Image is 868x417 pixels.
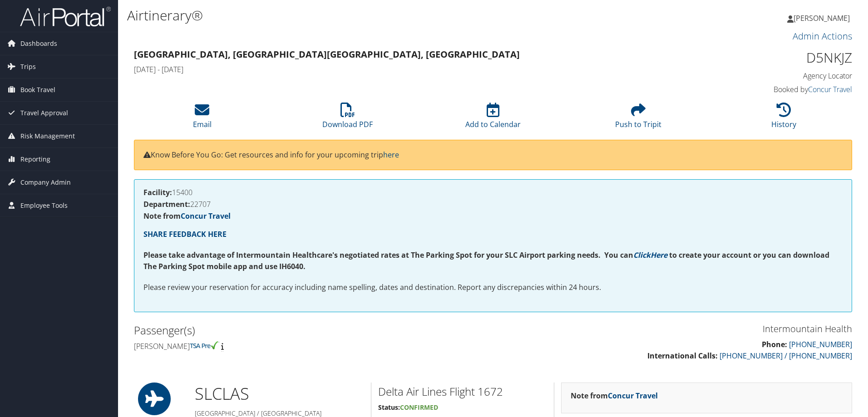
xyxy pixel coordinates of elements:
[400,403,438,412] span: Confirmed
[793,30,852,42] a: Admin Actions
[378,384,547,399] h2: Delta Air Lines Flight 1672
[143,229,227,239] a: SHARE FEEDBACK HERE
[143,211,231,221] strong: Note from
[794,13,850,23] span: [PERSON_NAME]
[143,201,843,208] h4: 22707
[787,5,859,32] a: [PERSON_NAME]
[134,64,669,74] h4: [DATE] - [DATE]
[20,6,111,27] img: airportal-logo.png
[143,187,172,197] strong: Facility:
[500,323,852,335] h3: Intermountain Health
[615,108,661,129] a: Push to Tripit
[683,71,852,81] h4: Agency Locator
[378,403,400,412] strong: Status:
[143,199,190,209] strong: Department:
[20,125,75,147] span: Risk Management
[193,108,212,129] a: Email
[465,108,521,129] a: Add to Calendar
[322,108,373,129] a: Download PDF
[683,48,852,67] h1: D5NKJZ
[771,108,796,129] a: History
[633,250,651,260] a: Click
[20,32,57,55] span: Dashboards
[647,351,718,361] strong: International Calls:
[808,84,852,94] a: Concur Travel
[20,194,68,217] span: Employee Tools
[195,383,364,405] h1: SLC LAS
[181,211,231,221] a: Concur Travel
[134,48,520,60] strong: [GEOGRAPHIC_DATA], [GEOGRAPHIC_DATA] [GEOGRAPHIC_DATA], [GEOGRAPHIC_DATA]
[20,171,71,194] span: Company Admin
[190,341,219,349] img: tsa-precheck.png
[134,323,486,338] h2: Passenger(s)
[383,150,399,160] a: here
[20,55,36,78] span: Trips
[143,282,843,294] p: Please review your reservation for accuracy including name spelling, dates and destination. Repor...
[20,78,55,101] span: Book Travel
[143,149,843,161] p: Know Before You Go: Get resources and info for your upcoming trip
[20,102,68,124] span: Travel Approval
[143,189,843,196] h4: 15400
[651,250,667,260] a: Here
[134,341,486,351] h4: [PERSON_NAME]
[571,391,658,401] strong: Note from
[789,339,852,349] a: [PHONE_NUMBER]
[683,84,852,94] h4: Booked by
[143,250,633,260] strong: Please take advantage of Intermountain Healthcare's negotiated rates at The Parking Spot for your...
[608,391,658,401] a: Concur Travel
[762,339,787,349] strong: Phone:
[20,148,50,171] span: Reporting
[720,351,852,361] a: [PHONE_NUMBER] / [PHONE_NUMBER]
[127,6,615,25] h1: Airtinerary®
